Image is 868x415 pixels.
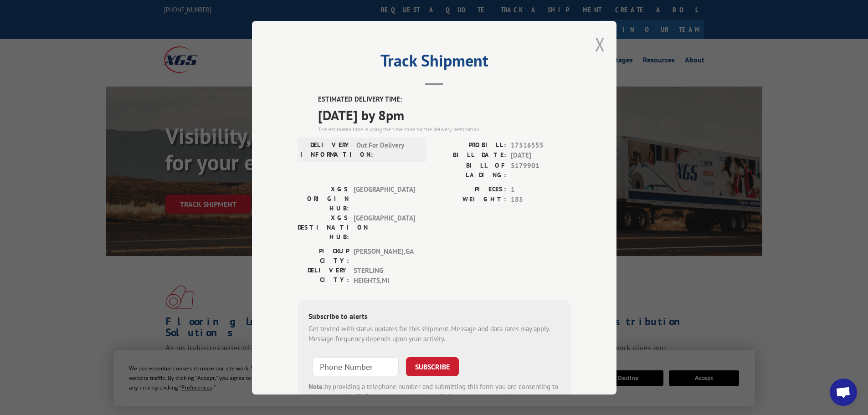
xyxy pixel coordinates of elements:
[312,357,399,376] input: Phone Number
[356,140,418,159] span: Out For Delivery
[511,160,571,179] span: 5179901
[511,150,571,161] span: [DATE]
[595,32,605,56] button: Close modal
[354,265,415,286] span: STERLING HEIGHTS , MI
[511,184,571,195] span: 1
[298,265,349,286] label: DELIVERY CITY:
[434,195,506,205] label: WEIGHT:
[511,140,571,150] span: 17516555
[354,213,415,241] span: [GEOGRAPHIC_DATA]
[830,379,857,406] div: Open chat
[318,104,571,125] span: [DATE] by 8pm
[434,140,506,150] label: PROBILL:
[434,184,506,195] label: PIECES:
[434,160,506,179] label: BILL OF LADING:
[354,184,415,213] span: [GEOGRAPHIC_DATA]
[318,94,571,105] label: ESTIMATED DELIVERY TIME:
[298,184,349,213] label: XGS ORIGIN HUB:
[511,195,571,205] span: 185
[308,310,560,323] div: Subscribe to alerts
[318,125,571,133] div: The estimated time is using the time zone for the delivery destination.
[354,246,415,265] span: [PERSON_NAME] , GA
[308,323,560,344] div: Get texted with status updates for this shipment. Message and data rates may apply. Message frequ...
[300,140,352,159] label: DELIVERY INFORMATION:
[434,150,506,161] label: BILL DATE:
[298,213,349,241] label: XGS DESTINATION HUB:
[308,382,324,390] strong: Note:
[406,357,459,376] button: SUBSCRIBE
[298,246,349,265] label: PICKUP CITY:
[308,381,560,412] div: by providing a telephone number and submitting this form you are consenting to be contacted by SM...
[298,54,571,72] h2: Track Shipment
